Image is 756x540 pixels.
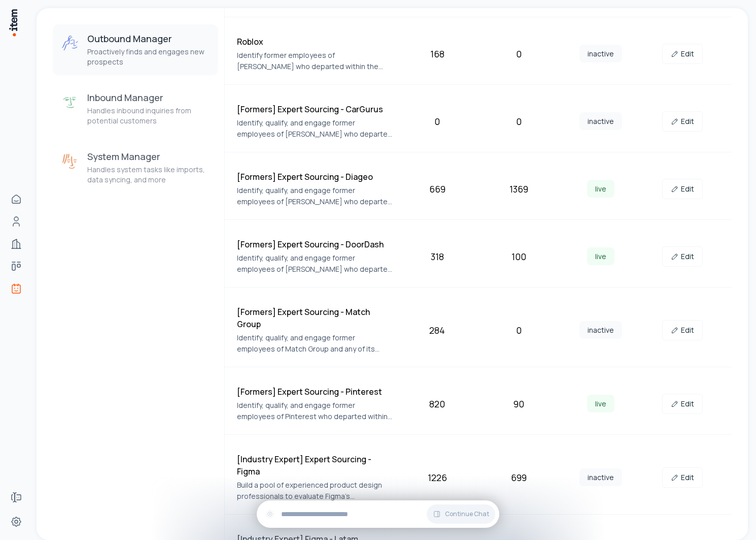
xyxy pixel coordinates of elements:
[6,278,26,299] a: Agents
[237,386,393,398] h4: [Formers] Expert Sourcing - Pinterest
[579,321,622,339] span: inactive
[87,106,210,126] p: Handles inbound inquiries from potential customers
[662,44,703,64] a: Edit
[87,47,210,67] p: Proactively finds and engages new prospects
[237,185,393,207] p: Identify, qualify, and engage former employees of [PERSON_NAME] who departed within the last 3 ye...
[87,33,210,45] h3: Outbound Manager
[237,117,393,140] p: Identify, qualify, and engage former employees of [PERSON_NAME] who departed within the last 3 ye...
[662,394,703,414] a: Edit
[400,249,474,264] div: 318
[237,480,393,502] p: Build a pool of experienced product design professionals to evaluate Figma's competitive position...
[400,397,474,411] div: 820
[237,36,393,48] h4: Roblox
[662,246,703,267] a: Edit
[6,234,26,254] a: Companies
[237,171,393,183] h4: [Formers] Expert Sourcing - Diageo
[6,487,26,507] a: Forms
[237,306,393,330] h4: [Formers] Expert Sourcing - Match Group
[579,468,622,486] span: inactive
[587,180,614,198] span: live
[237,238,393,250] h4: [Formers] Expert Sourcing - DoorDash
[400,470,474,485] div: 1226
[482,182,556,196] div: 1369
[6,189,26,209] a: Home
[400,182,474,196] div: 669
[237,252,393,275] p: Identify, qualify, and engage former employees of [PERSON_NAME] who departed within the last 3 ye...
[482,114,556,129] div: 0
[6,512,26,532] a: Settings
[237,332,393,355] p: Identify, qualify, and engage former employees of Match Group and any of its subsidiary brands (e...
[482,249,556,264] div: 100
[237,400,393,422] p: Identify, qualify, and engage former employees of Pinterest who departed within the last 4 years—...
[61,35,79,53] img: Outbound Manager
[257,500,499,528] div: Continue Chat
[587,395,614,412] span: live
[662,111,703,132] a: Edit
[61,152,79,171] img: System Manager
[482,47,556,61] div: 0
[662,179,703,199] a: Edit
[6,256,26,276] a: deals
[8,8,18,37] img: Item Brain Logo
[579,112,622,130] span: inactive
[587,247,614,265] span: live
[87,91,210,104] h3: Inbound Manager
[6,211,26,232] a: Contacts
[87,150,210,163] h3: System Manager
[445,510,489,518] span: Continue Chat
[427,504,495,524] button: Continue Chat
[400,47,474,61] div: 168
[482,470,556,485] div: 699
[237,50,393,72] p: Identify former employees of [PERSON_NAME] who departed within the last 3 years—or earlier if the...
[53,24,218,75] button: Outbound ManagerOutbound ManagerProactively finds and engages new prospects
[87,165,210,185] p: Handles system tasks like imports, data syncing, and more
[61,93,79,112] img: Inbound Manager
[662,320,703,340] a: Edit
[53,142,218,193] button: System ManagerSystem ManagerHandles system tasks like imports, data syncing, and more
[400,323,474,337] div: 284
[400,114,474,129] div: 0
[579,45,622,62] span: inactive
[237,103,393,115] h4: [Formers] Expert Sourcing - CarGurus
[237,453,393,478] h4: [Industry Expert] Expert Sourcing - Figma
[482,323,556,337] div: 0
[482,397,556,411] div: 90
[662,467,703,488] a: Edit
[53,83,218,134] button: Inbound ManagerInbound ManagerHandles inbound inquiries from potential customers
